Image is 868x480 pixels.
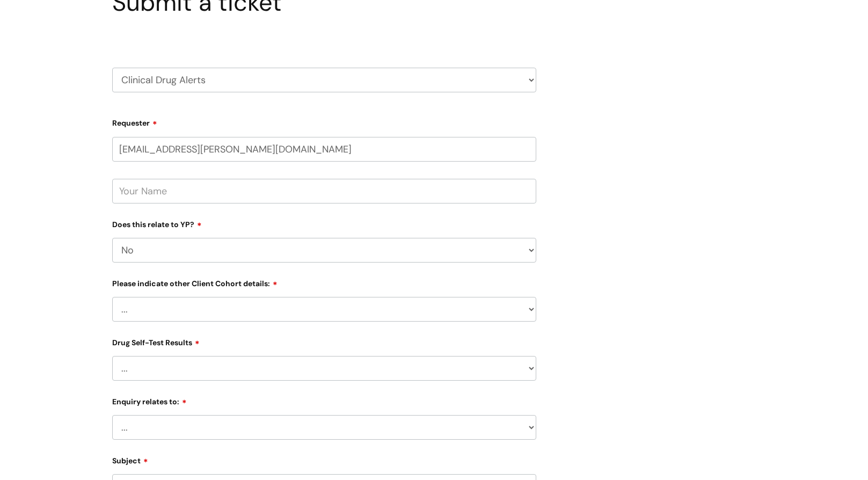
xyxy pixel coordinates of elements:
input: Your Name [112,179,536,203]
label: Requester [112,115,536,128]
label: Please indicate other Client Cohort details: [112,275,536,288]
label: Subject [112,453,536,466]
input: Email [112,137,536,162]
label: Enquiry relates to: [112,394,536,406]
label: Does this relate to YP? [112,216,536,229]
label: Drug Self-Test Results [112,334,536,347]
